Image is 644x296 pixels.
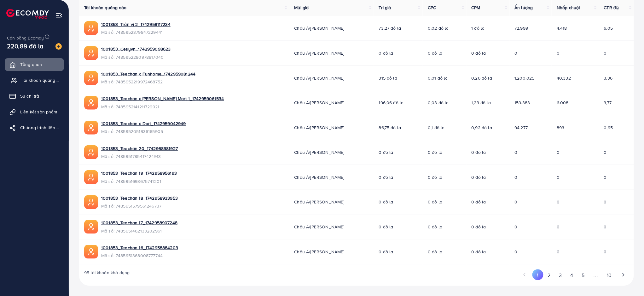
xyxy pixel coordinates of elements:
img: biểu trưng [6,9,49,19]
font: Châu Á/[PERSON_NAME] [294,224,345,230]
img: ic-ads-acc.e4c84228.svg [84,46,98,60]
font: 0 [515,224,518,230]
font: 0 [604,50,607,56]
font: Cân bằng Ecomdy [7,35,44,41]
font: 10 [607,272,612,279]
img: hình ảnh [55,43,62,50]
font: 220,89 đô la [7,41,44,51]
a: 1001853_Teechan 20_1742958981927 [101,145,178,152]
font: 0 [557,249,560,255]
font: 0 [515,149,518,155]
font: Ấn tượng [515,4,533,11]
font: 0,1 đô la [428,124,444,131]
font: 1 đô la [472,25,485,31]
font: 0 đô la [428,174,442,180]
img: ic-ads-acc.e4c84228.svg [84,220,98,234]
font: Châu Á/[PERSON_NAME] [294,50,345,56]
font: 6.008 [557,100,569,106]
font: 0 [604,249,607,255]
a: 1001853_Teechan 18_1742958933953 [101,195,178,201]
font: 0 đô la [379,224,393,230]
font: 315 đô la [379,75,397,81]
font: Châu Á/[PERSON_NAME] [294,100,345,106]
font: Mã số: 7485952141211729921 [101,104,159,110]
a: 1001853_Trân vị 2_1742959117234 [101,21,171,27]
font: 0,02 đô la [428,25,449,31]
font: 6.05 [604,25,613,31]
font: Nhấp chuột [557,4,580,11]
font: 0 đô la [379,174,393,180]
font: 893 [557,124,564,131]
font: 0 đô la [472,224,486,230]
font: 1001853_Teechan 19_1742958956193 [101,170,177,176]
img: ic-ads-acc.e4c84228.svg [84,71,98,85]
font: 0,03 đô la [428,100,449,106]
font: Mã số: 7485952051936165905 [101,128,163,135]
font: 0 [515,199,518,205]
font: 0 [557,224,560,230]
font: 0,92 đô la [472,124,492,131]
a: Liên kết sản phẩm [5,106,64,118]
font: Mã số: 7485951368008777744 [101,252,163,259]
font: 3 [559,272,562,279]
font: Mã số: 7485952280978817040 [101,54,164,60]
font: 0 [604,174,607,180]
img: ic-ads-acc.e4c84228.svg [84,121,98,135]
a: Tổng quan [5,58,64,71]
font: 0 [557,149,560,155]
font: 0 [515,249,518,255]
font: Tài khoản quảng cáo [84,4,126,11]
font: 0 [557,50,560,56]
a: 1001853_Teechan x Dori_1742959042949 [101,120,186,127]
img: ic-ads-acc.e4c84228.svg [84,170,98,184]
font: CPM [472,4,480,11]
font: 1001853_Teechan 17_1742958907248 [101,220,177,226]
font: 3,77 [604,100,612,106]
a: 1001853_Teechan 16_1742958884203 [101,245,178,251]
font: Chương trình liên kết [20,124,62,131]
font: Châu Á/[PERSON_NAME] [294,174,345,180]
font: 0 [515,50,518,56]
font: Mã số: 7485951693675741201 [101,178,161,184]
font: 40.332 [557,75,571,81]
font: 5 [582,272,585,279]
ul: Phân trang [519,269,629,281]
font: 0,95 [604,124,613,131]
font: 1 [537,272,539,278]
font: Mã số: 7485952379847229441 [101,29,163,35]
font: 0 [557,174,560,180]
font: Liên kết sản phẩm [20,109,57,115]
button: Đi đến trang 10 [603,269,616,281]
button: Đi đến trang 4 [566,269,577,281]
a: Tài khoản quảng cáo của tôi [5,74,64,87]
font: 0,26 đô la [472,75,492,81]
img: ic-ads-acc.e4c84228.svg [84,145,98,159]
font: Mã số: 7485951579561246737 [101,203,161,209]
font: 0 [604,199,607,205]
img: ic-ads-acc.e4c84228.svg [84,21,98,35]
font: Châu Á/[PERSON_NAME] [294,124,345,131]
font: 1001853_Teechan x [PERSON_NAME] Mart 1_1742959061534 [101,95,224,102]
font: 0 đô la [428,50,442,56]
font: 95 tài khoản khả dụng [84,269,130,276]
button: Đi đến trang 3 [555,269,566,281]
font: 0 đô la [472,50,486,56]
font: 196,06 đô la [379,100,404,106]
img: ic-ads-acc.e4c84228.svg [84,195,98,209]
font: 0 đô la [428,149,442,155]
a: 1001853_Teechan x Funhome_1742959081244 [101,71,195,77]
font: Châu Á/[PERSON_NAME] [294,25,345,31]
a: 1001853_Cesyvn_1742959098623 [101,46,171,52]
font: Tài khoản quảng cáo của tôi [22,77,79,83]
font: 0 đô la [472,149,486,155]
font: 0 đô la [379,50,393,56]
font: Mã số: 7485951462133202961 [101,228,162,234]
img: ic-ads-acc.e4c84228.svg [84,245,98,259]
font: CTR (%) [604,4,619,11]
